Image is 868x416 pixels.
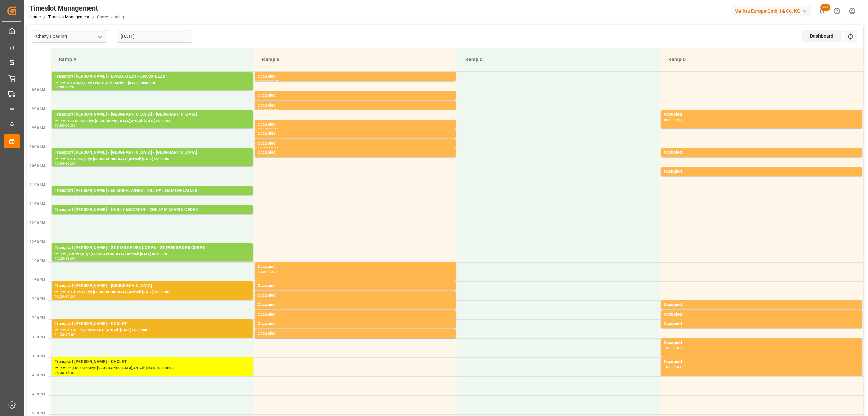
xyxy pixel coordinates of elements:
[64,371,65,374] div: -
[664,118,674,121] div: 09:00
[269,299,278,302] div: 14:00
[32,373,45,377] span: 4:00 PM
[268,299,269,302] div: -
[664,321,859,327] div: Occupied
[258,270,268,273] div: 13:00
[269,99,278,102] div: 08:45
[258,321,453,327] div: Occupied
[55,289,250,295] div: Pallets: 5,TU: 201,City: [GEOGRAPHIC_DATA],Arrival: [DATE] 00:00:00
[269,109,278,112] div: 09:00
[829,3,845,19] button: Help Center
[675,365,685,368] div: 16:00
[664,359,859,365] div: Occupied
[55,206,250,213] div: Transport [PERSON_NAME] - CHILLY MAZARIN - CHILLY MAZARIN CEDEX
[65,86,75,89] div: 08:30
[55,321,250,327] div: Transport [PERSON_NAME] - CHOLET
[32,411,45,415] span: 5:00 PM
[258,121,453,128] div: Occupied
[675,346,685,349] div: 15:30
[268,99,269,102] div: -
[64,162,65,165] div: -
[674,175,675,178] div: -
[258,128,268,131] div: 09:15
[55,187,250,194] div: Transport [PERSON_NAME] LES MOFFLAINES - TILLOY LES MOFFLAINES
[675,308,685,311] div: 14:15
[32,107,45,111] span: 9:00 AM
[268,289,269,292] div: -
[258,318,268,321] div: 14:15
[55,333,64,336] div: 14:30
[269,337,278,340] div: 15:00
[258,147,268,150] div: 09:45
[802,30,842,42] div: Dashboard
[268,337,269,340] div: -
[268,128,269,131] div: -
[675,318,685,321] div: 14:30
[675,156,685,159] div: 10:15
[258,289,268,292] div: 13:30
[664,308,674,311] div: 14:00
[32,335,45,339] span: 3:00 PM
[820,4,830,11] span: 99+
[259,53,451,66] div: Ramp B
[674,156,675,159] div: -
[32,297,45,301] span: 2:00 PM
[675,118,685,121] div: 09:30
[269,80,278,83] div: 08:15
[55,327,250,333] div: Pallets: 3,TU: 129,City: CHOLET,Arrival: [DATE] 00:00:00
[258,264,453,270] div: Occupied
[664,318,674,321] div: 14:15
[55,73,250,80] div: Transport [PERSON_NAME] - EPAUX BEZU - EPAUX BEZU
[258,292,453,299] div: Occupied
[732,6,811,16] div: Melitta Europa GmbH & Co. KG
[258,308,268,311] div: 14:00
[29,15,41,19] a: Home
[55,257,64,260] div: 12:30
[65,295,75,298] div: 14:00
[258,92,453,99] div: Occupied
[664,149,859,156] div: Occupied
[55,156,250,162] div: Pallets: 9,TU: 700,City: [GEOGRAPHIC_DATA],Arrival: [DATE] 00:00:00
[664,340,859,346] div: Occupied
[674,365,675,368] div: -
[55,359,250,365] div: Transport [PERSON_NAME] - CHOLET
[462,53,654,66] div: Ramp C
[32,316,45,320] span: 2:30 PM
[32,30,107,43] input: Type to search/select
[258,283,453,289] div: Occupied
[258,327,268,330] div: 14:30
[666,53,857,66] div: Ramp D
[269,308,278,311] div: 14:15
[258,299,268,302] div: 13:45
[664,156,674,159] div: 10:00
[55,118,250,124] div: Pallets: 10,TU: 230,City: [GEOGRAPHIC_DATA],Arrival: [DATE] 00:00:00
[674,318,675,321] div: -
[675,327,685,330] div: 14:45
[258,311,453,318] div: Occupied
[258,102,453,109] div: Occupied
[55,283,250,289] div: Transport [PERSON_NAME] - [GEOGRAPHIC_DATA]
[675,175,685,178] div: 10:45
[269,137,278,140] div: 09:45
[48,15,90,19] a: Timeslot Management
[664,175,674,178] div: 10:30
[29,202,45,206] span: 11:30 AM
[29,183,45,187] span: 11:00 AM
[664,327,674,330] div: 14:30
[65,371,75,374] div: 16:00
[664,168,859,175] div: Occupied
[664,311,859,318] div: Occupied
[674,346,675,349] div: -
[29,164,45,168] span: 10:30 AM
[258,99,268,102] div: 08:30
[268,80,269,83] div: -
[55,295,64,298] div: 13:30
[55,124,64,127] div: 09:00
[268,318,269,321] div: -
[32,259,45,263] span: 1:00 PM
[664,302,859,308] div: Occupied
[269,156,278,159] div: 10:15
[29,145,45,149] span: 10:00 AM
[268,147,269,150] div: -
[65,162,75,165] div: 10:30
